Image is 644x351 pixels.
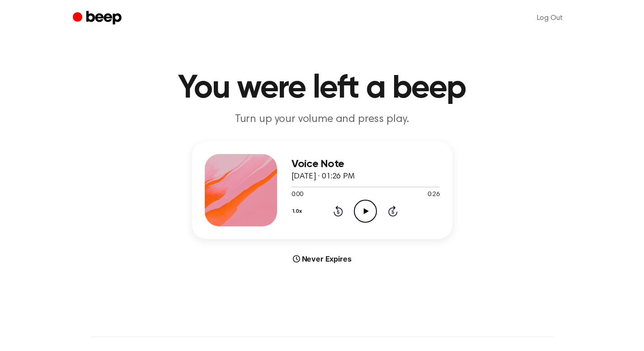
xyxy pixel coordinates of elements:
p: Turn up your volume and press play. [149,112,496,127]
span: 0:00 [291,190,303,200]
div: Never Expires [192,253,452,264]
a: Beep [73,9,124,27]
h3: Voice Note [291,158,440,170]
button: 1.0x [291,204,306,219]
h1: You were left a beep [91,72,554,105]
span: [DATE] · 01:26 PM [291,173,355,181]
span: 0:26 [428,190,439,200]
a: Log Out [528,7,572,29]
